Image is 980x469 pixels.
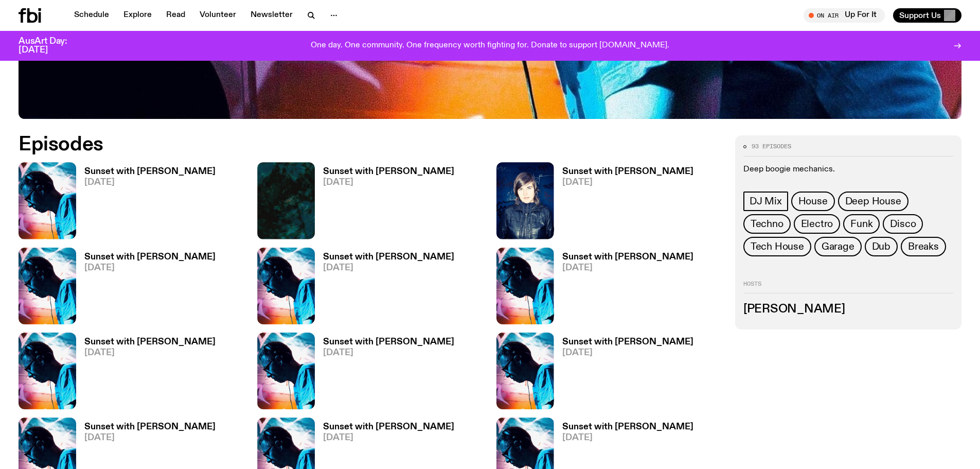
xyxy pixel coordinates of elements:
a: Sunset with [PERSON_NAME][DATE] [315,253,454,324]
h3: Sunset with [PERSON_NAME] [323,167,454,176]
h2: Hosts [743,281,953,293]
span: Techno [751,218,783,230]
h3: Sunset with [PERSON_NAME] [84,338,216,346]
h3: Sunset with [PERSON_NAME] [84,253,216,262]
span: Tech House [751,241,804,252]
span: [DATE] [323,178,454,187]
a: Dub [865,237,898,256]
img: Simon Caldwell stands side on, looking downwards. He has headphones on. Behind him is a brightly ... [257,333,315,409]
a: Volunteer [193,8,242,23]
span: [DATE] [562,349,693,357]
img: Simon Caldwell stands side on, looking downwards. He has headphones on. Behind him is a brightly ... [496,248,554,324]
h2: Episodes [19,135,643,154]
a: Sunset with [PERSON_NAME][DATE] [76,167,216,239]
span: [DATE] [84,433,216,442]
h3: AusArt Day: [DATE] [19,37,84,55]
a: Disco [883,214,923,234]
img: Simon Caldwell stands side on, looking downwards. He has headphones on. Behind him is a brightly ... [257,248,315,324]
a: Schedule [68,8,115,23]
img: Simon Caldwell stands side on, looking downwards. He has headphones on. Behind him is a brightly ... [19,333,76,409]
a: Garage [814,237,862,256]
a: Sunset with [PERSON_NAME][DATE] [554,253,693,324]
a: Read [160,8,191,23]
a: Tech House [743,237,811,256]
span: [DATE] [323,349,454,357]
span: [DATE] [323,433,454,442]
span: [DATE] [562,264,693,272]
img: Simon Caldwell stands side on, looking downwards. He has headphones on. Behind him is a brightly ... [496,333,554,409]
h3: [PERSON_NAME] [743,304,953,315]
h3: Sunset with [PERSON_NAME] [562,167,693,176]
a: Sunset with [PERSON_NAME][DATE] [554,167,693,239]
a: Funk [843,214,880,234]
a: Electro [794,214,841,234]
a: Sunset with [PERSON_NAME][DATE] [315,167,454,239]
img: Simon Caldwell stands side on, looking downwards. He has headphones on. Behind him is a brightly ... [19,162,76,239]
span: Support Us [899,11,941,20]
h3: Sunset with [PERSON_NAME] [323,338,454,346]
h3: Sunset with [PERSON_NAME] [562,338,693,346]
p: Deep boogie mechanics. [743,165,953,175]
a: Explore [117,8,158,23]
span: [DATE] [84,264,216,272]
span: Disco [890,218,916,230]
span: 93 episodes [752,144,791,149]
span: Dub [872,241,890,252]
a: Breaks [901,237,946,256]
h3: Sunset with [PERSON_NAME] [323,253,454,262]
h3: Sunset with [PERSON_NAME] [84,167,216,176]
button: Support Us [893,8,961,23]
span: House [798,196,828,207]
a: Sunset with [PERSON_NAME][DATE] [315,338,454,409]
span: Garage [822,241,854,252]
a: Sunset with [PERSON_NAME][DATE] [76,253,216,324]
span: Funk [850,218,872,230]
span: [DATE] [562,433,693,442]
h3: Sunset with [PERSON_NAME] [323,423,454,431]
button: On AirUp For It [804,8,885,23]
a: Deep House [838,192,908,211]
a: Sunset with [PERSON_NAME][DATE] [554,338,693,409]
h3: Sunset with [PERSON_NAME] [84,423,216,431]
a: Techno [743,214,791,234]
span: DJ Mix [750,196,782,207]
span: [DATE] [84,178,216,187]
a: Sunset with [PERSON_NAME][DATE] [76,338,216,409]
span: [DATE] [84,349,216,357]
a: House [791,192,835,211]
img: Simon Caldwell stands side on, looking downwards. He has headphones on. Behind him is a brightly ... [19,248,76,324]
span: Electro [801,218,833,230]
h3: Sunset with [PERSON_NAME] [562,423,693,431]
p: One day. One community. One frequency worth fighting for. Donate to support [DOMAIN_NAME]. [311,41,669,50]
span: Breaks [908,241,939,252]
a: DJ Mix [743,192,788,211]
span: [DATE] [323,264,454,272]
span: Deep House [845,196,901,207]
a: Newsletter [244,8,299,23]
h3: Sunset with [PERSON_NAME] [562,253,693,262]
span: [DATE] [562,178,693,187]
